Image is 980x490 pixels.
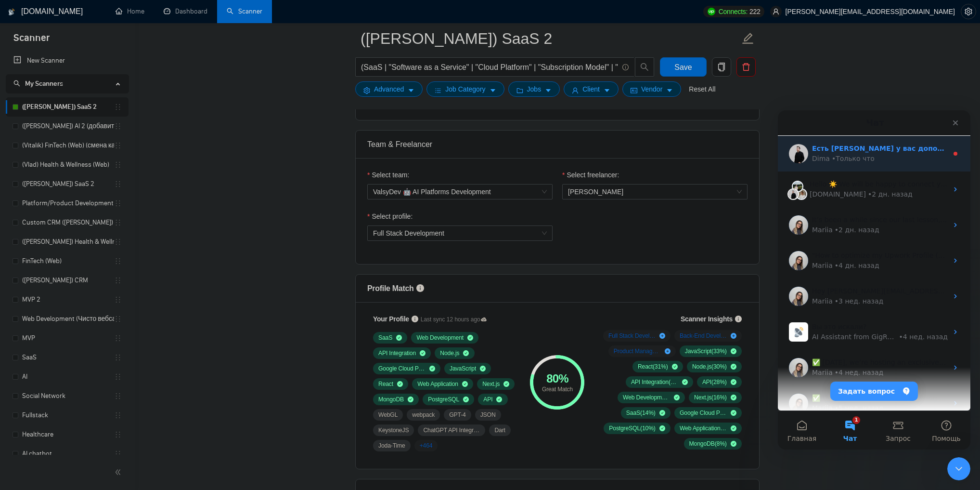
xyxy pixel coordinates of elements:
input: Search Freelance Jobs... [361,61,618,73]
button: Чат [48,301,96,339]
span: holder [114,161,122,169]
span: holder [114,373,122,381]
a: Fullstack [22,406,114,425]
li: Web Development (Чисто вебсайты) [6,309,129,329]
button: copy [712,57,731,77]
span: plus-circle [665,348,671,354]
a: homeHome [116,7,144,15]
span: API Integration [378,349,416,357]
span: MongoDB [378,396,404,403]
a: AI chatbot [22,444,114,464]
a: Platform/Product Development (Чисто продкты) [22,194,114,213]
span: holder [114,257,122,265]
div: 80 % [530,373,584,384]
span: check-circle [396,335,402,341]
span: holder [114,431,122,438]
span: Select profile: [372,211,413,222]
img: Profile image for Mariia [11,248,30,267]
span: Connects: [719,6,748,17]
a: setting [961,8,976,15]
span: setting [961,8,976,15]
span: holder [114,199,122,207]
span: React ( 31 %) [638,363,668,371]
span: Product Management ( 8 %) [614,347,661,355]
span: Scanner Insights [681,316,733,322]
span: check-circle [731,425,736,431]
a: Social Network [22,386,114,406]
li: Platform/Product Development (Чисто продкты) [6,194,129,213]
a: Web Development (Чисто вебсайты) [22,309,114,329]
span: PostgreSQL ( 10 %) [609,424,655,432]
span: holder [114,411,122,419]
li: AI [6,367,129,386]
div: Dima [34,43,52,53]
span: holder [114,296,122,304]
div: • 3 нед. назад [57,186,105,196]
span: delete [737,63,755,71]
span: Last sync 12 hours ago [421,315,487,324]
span: SaaS ( 14 %) [626,409,656,417]
span: Full Stack Development ( 59 %) [608,332,656,340]
li: MVP 2 [6,290,129,309]
a: (Vlad) Health & Wellness (Web) [22,155,114,174]
span: holder [114,334,122,342]
a: AI [22,367,114,386]
a: MVP 2 [22,290,114,309]
span: Next.js [482,380,500,388]
span: check-circle [420,350,426,356]
li: (Vlad) AI 2 (добавить теги, заточить под АИ, сумо в кавер добавить) [6,117,129,136]
span: setting [363,87,370,94]
span: Jobs [527,84,542,94]
span: check-circle [463,397,469,402]
img: Profile image for AI Assistant from GigRadar 📡 [11,212,30,231]
span: MongoDB ( 8 %) [689,440,727,448]
li: AI chatbot [6,444,129,464]
span: holder [114,315,122,323]
span: Job Category [445,84,485,94]
div: • 5 нед. назад [57,293,105,303]
span: check-circle [659,410,665,416]
span: user [572,87,579,94]
iframe: To enrich screen reader interactions, please activate Accessibility in Grammarly extension settings [778,110,970,450]
span: Google Cloud Platform ( 12 %) [680,409,727,417]
li: (Vlad) Health & Wellness (Web) [6,155,129,174]
li: FinTech (Web) [6,252,129,271]
li: (Vitalik) FinTech (Web) (смена кавер ссылок после презентаций) [6,136,129,155]
span: SaaS [378,334,392,342]
a: ([PERSON_NAME]) SaaS 2 [22,174,114,194]
span: WebGL [378,411,398,419]
span: holder [114,142,122,149]
span: holder [114,277,122,284]
li: Custom CRM (Минус Слова) [6,213,129,232]
span: check-circle [397,381,403,387]
div: [DOMAIN_NAME] [32,79,88,89]
span: double-left [115,467,124,477]
span: check-circle [429,366,435,371]
span: [PERSON_NAME] [568,188,623,196]
div: Mariia [34,186,55,196]
span: folder [516,87,523,94]
span: Your Profile [373,315,409,323]
button: Задать вопрос [52,271,140,291]
a: Reset All [689,84,715,94]
img: Viktor avatar [14,70,26,82]
span: caret-down [666,87,673,94]
span: search [635,63,654,71]
div: Mariia [34,293,55,303]
span: API Integration ( 29 %) [631,378,678,386]
div: • 4 нед. назад [57,257,105,267]
span: Есть [PERSON_NAME] у вас дополнительные вопросы по этому или иному вопросу, с которым вам нужна п... [34,34,493,42]
span: holder [114,238,122,246]
div: Mariia [34,257,55,267]
span: bars [435,87,441,94]
span: check-circle [731,364,736,370]
a: Healthcare [22,425,114,444]
span: holder [114,354,122,361]
a: ([PERSON_NAME]) CRM [22,271,114,290]
img: Profile image for Mariia [11,105,30,124]
img: Profile image for Mariia [11,176,30,196]
button: barsJob Categorycaret-down [426,81,504,97]
span: plus-circle [659,333,665,339]
span: API ( 28 %) [702,378,727,386]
